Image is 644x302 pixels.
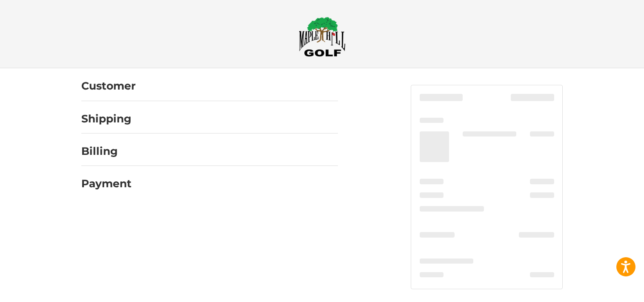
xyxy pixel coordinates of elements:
[9,265,101,293] iframe: Gorgias live chat messenger
[81,79,136,93] h2: Customer
[299,17,346,57] img: Maple Hill Golf
[81,145,131,158] h2: Billing
[81,112,132,125] h2: Shipping
[81,177,132,190] h2: Payment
